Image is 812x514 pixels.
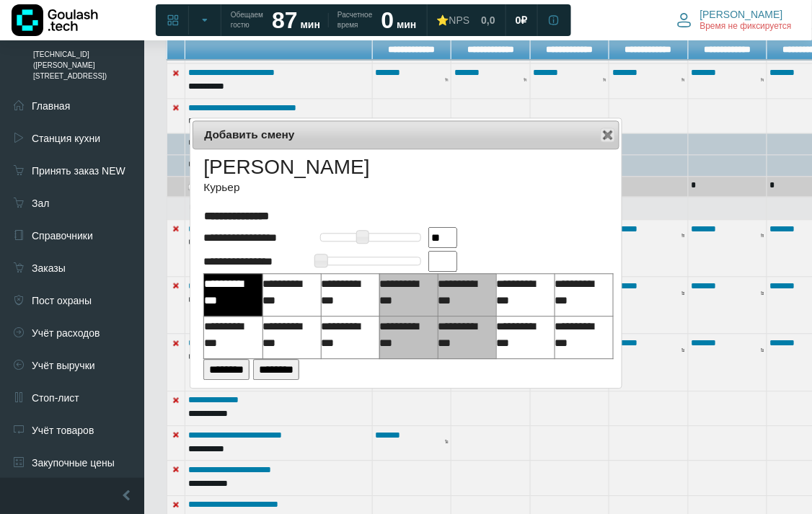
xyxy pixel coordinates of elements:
img: Логотип компании Goulash.tech [12,4,98,36]
span: Время не фиксируется [700,21,792,32]
strong: 87 [272,7,298,33]
span: Обещаем гостю [231,10,263,30]
button: [PERSON_NAME] Время не фиксируется [668,5,800,35]
span: NPS [449,14,470,26]
span: Расчетное время [337,10,372,30]
button: Close [601,128,615,142]
span: мин [301,19,320,30]
span: мин [397,19,416,30]
img: print16.png [188,180,200,191]
a: ⭐NPS 0,0 [428,7,504,33]
span: 0,0 [481,14,495,27]
span: Добавить смену [204,126,567,143]
a: Обещаем гостю 87 мин Расчетное время 0 мин [222,7,425,33]
span: [PERSON_NAME] [700,8,783,21]
div: ⭐ [437,14,470,27]
h2: [PERSON_NAME] [203,155,369,180]
span: 0 [516,14,521,27]
span: ₽ [521,14,528,27]
strong: 0 [381,7,394,33]
a: 0 ₽ [507,7,537,33]
p: Курьер [203,179,369,195]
